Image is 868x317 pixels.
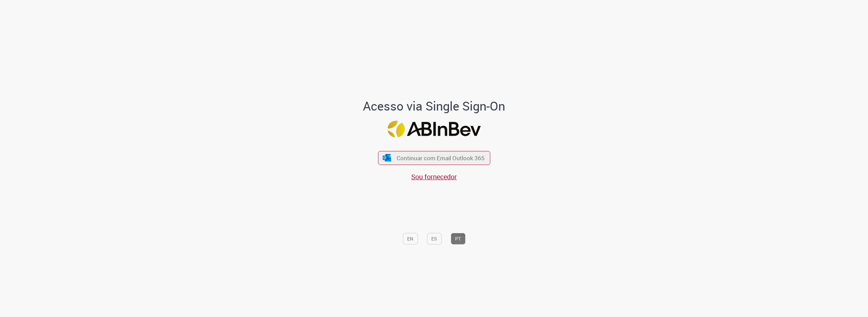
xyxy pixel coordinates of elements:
button: ícone Azure/Microsoft 360 Continuar com Email Outlook 365 [378,151,490,165]
h1: Acesso via Single Sign-On [340,99,529,113]
img: ícone Azure/Microsoft 360 [382,154,392,161]
img: Logo ABInBev [387,121,481,137]
button: EN [403,233,418,245]
button: PT [451,233,465,245]
span: Continuar com Email Outlook 365 [397,154,485,162]
a: Sou fornecedor [411,172,457,181]
button: ES [427,233,441,245]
